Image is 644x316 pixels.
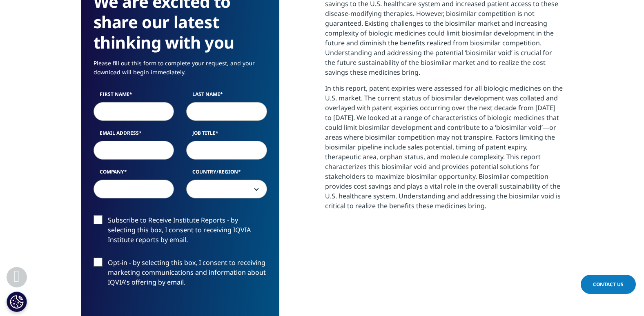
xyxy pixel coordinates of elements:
a: Contact Us [581,275,636,294]
label: Opt-in - by selecting this box, I consent to receiving marketing communications and information a... [94,258,267,292]
button: Cookies Settings [7,292,27,312]
label: Last Name [186,91,267,102]
label: Job Title [186,129,267,141]
label: Email Address [94,129,174,141]
label: Country/Region [186,168,267,180]
label: First Name [94,91,174,102]
p: In this report, patent expiries were assessed for all biologic medicines on the U.S. market. The ... [325,83,563,217]
span: Contact Us [593,281,624,288]
p: Please fill out this form to complete your request, and your download will begin immediately. [94,59,267,83]
label: Company [94,168,174,180]
label: Subscribe to Receive Institute Reports - by selecting this box, I consent to receiving IQVIA Inst... [94,215,267,249]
